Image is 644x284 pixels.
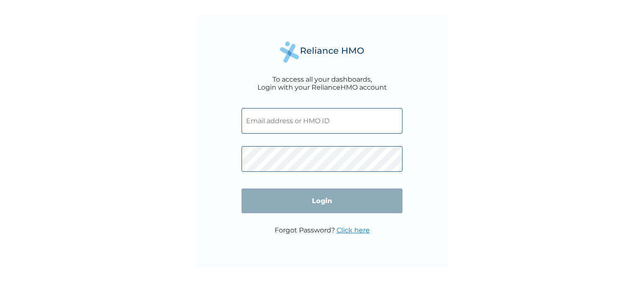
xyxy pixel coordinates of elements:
[241,108,402,134] input: Email address or HMO ID
[337,226,370,234] a: Click here
[280,41,364,63] img: Reliance Health's Logo
[257,75,387,91] div: To access all your dashboards, Login with your RelianceHMO account
[241,188,402,213] input: Login
[275,226,370,234] p: Forgot Password?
